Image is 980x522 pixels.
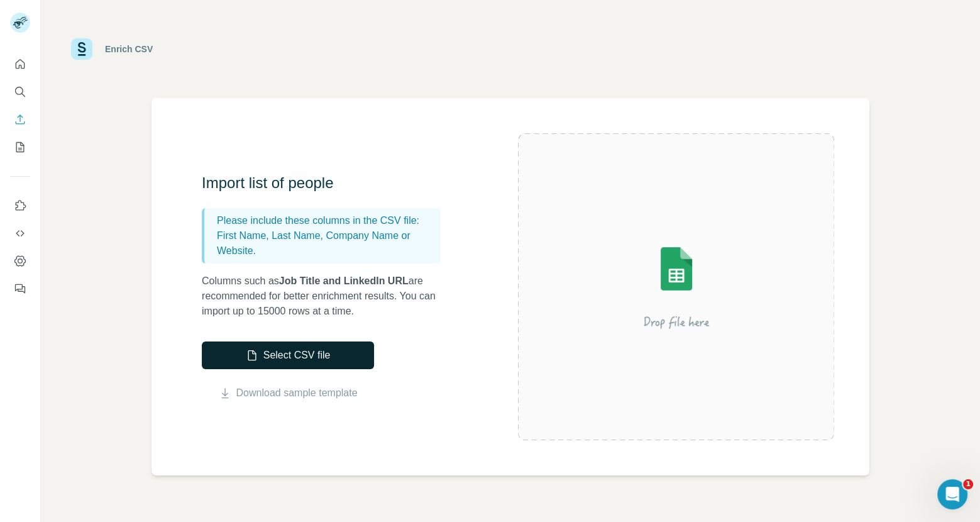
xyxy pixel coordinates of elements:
[202,342,374,369] button: Select CSV file
[10,194,30,217] button: Use Surfe on LinkedIn
[10,81,30,103] button: Search
[563,211,790,362] img: Surfe Illustration - Drop file here or select below
[202,274,453,319] p: Columns such as are recommended for better enrichment results. You can import up to 15000 rows at...
[202,173,453,193] h3: Import list of people
[236,386,358,401] a: Download sample template
[963,479,973,489] span: 1
[10,53,30,75] button: Quick start
[10,250,30,272] button: Dashboard
[217,228,436,258] p: First Name, Last Name, Company Name or Website.
[10,277,30,300] button: Feedback
[10,136,30,158] button: My lists
[10,222,30,245] button: Use Surfe API
[105,43,153,55] div: Enrich CSV
[937,479,967,509] iframe: Intercom live chat
[202,386,374,401] button: Download sample template
[10,13,30,33] img: Avatar
[279,275,409,286] span: Job Title and LinkedIn URL
[71,38,92,60] img: Surfe Logo
[217,213,436,228] p: Please include these columns in the CSV file:
[10,108,30,131] button: Enrich CSV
